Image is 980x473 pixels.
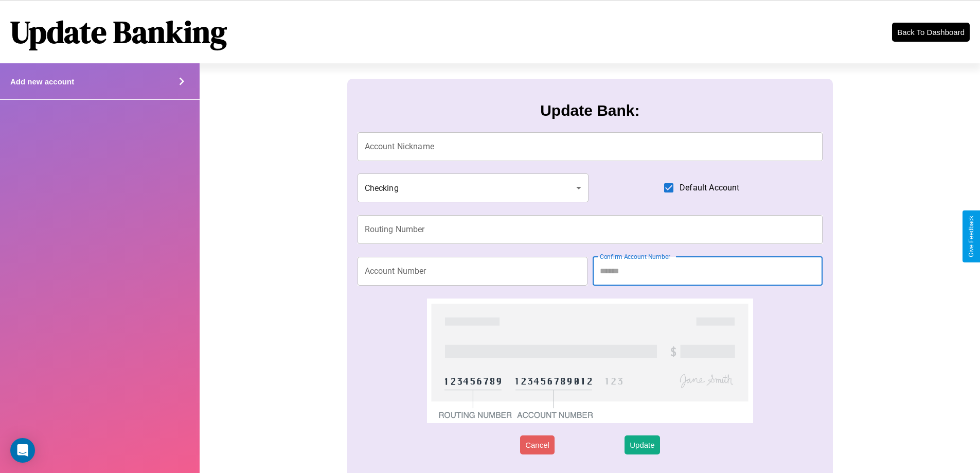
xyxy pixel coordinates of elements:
[10,438,35,463] div: Open Intercom Messenger
[968,216,975,257] div: Give Feedback
[358,173,589,202] div: Checking
[892,23,970,42] button: Back To Dashboard
[520,435,555,454] button: Cancel
[600,252,670,261] label: Confirm Account Number
[10,11,227,53] h1: Update Banking
[10,77,74,86] h4: Add new account
[625,435,660,454] button: Update
[680,182,739,194] span: Default Account
[427,299,753,423] img: check
[540,102,639,119] h3: Update Bank:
